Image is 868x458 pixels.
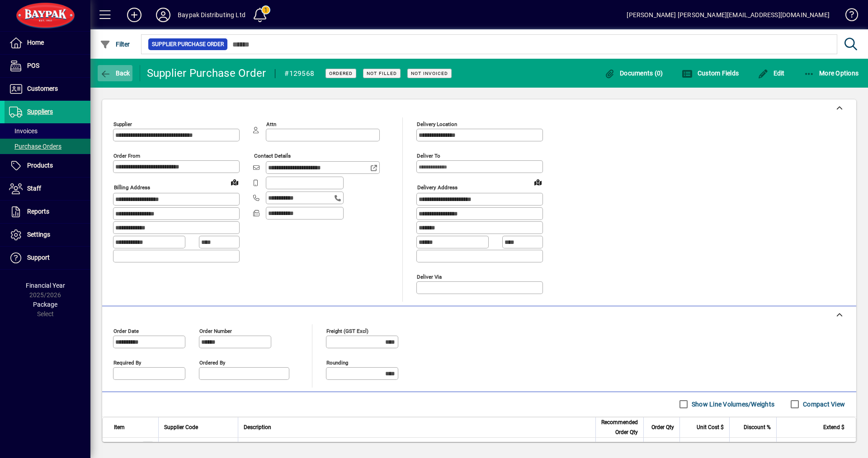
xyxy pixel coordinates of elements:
span: Supplier Purchase Order [152,40,224,49]
span: Not Invoiced [411,70,448,76]
mat-label: Order number [199,327,232,334]
span: Order Qty [651,422,674,432]
span: Discount % [744,422,771,432]
mat-label: Order date [113,327,139,334]
a: View on map [227,175,242,189]
td: 15.0000 [679,438,729,456]
button: Profile [149,7,178,23]
span: Description [244,422,271,432]
span: Back [100,70,130,77]
a: Purchase Orders [5,139,90,154]
span: POS [27,62,39,69]
td: 4.0000 [643,438,679,456]
span: Item [114,422,125,432]
a: Customers [5,78,90,100]
span: Documents (0) [604,70,663,77]
button: Back [98,65,132,81]
span: Unit Cost $ [697,422,724,432]
span: Settings [27,231,50,238]
td: 1.0000 [595,438,643,456]
label: Compact View [801,400,845,409]
button: More Options [802,65,861,81]
mat-label: Attn [266,121,276,127]
span: Filter [100,41,130,48]
a: POS [5,55,90,77]
a: Invoices [5,123,90,139]
span: Supplier Code [164,422,198,432]
span: Financial Year [26,282,65,289]
button: Filter [98,36,132,52]
span: Invoices [9,127,38,135]
span: Home [27,39,44,46]
span: Recommended Order Qty [601,417,638,437]
td: 31150007 [158,438,238,456]
a: Reports [5,201,90,223]
span: More Options [804,70,859,77]
td: 60.00 [776,438,856,456]
a: Knowledge Base [839,2,857,31]
a: Settings [5,224,90,246]
button: Custom Fields [679,65,741,81]
button: Add [120,7,149,23]
div: #129568 [284,66,314,81]
span: Suppliers [27,108,53,115]
label: Show Line Volumes/Weights [690,400,774,409]
a: Products [5,154,90,177]
span: Edit [758,70,785,77]
mat-label: Rounding [326,359,348,365]
span: Support [27,254,50,261]
span: Staff [27,185,41,192]
a: Staff [5,178,90,200]
button: Documents (0) [602,65,665,81]
span: Reports [27,208,49,215]
mat-label: Required by [113,359,141,365]
span: Ordered [329,70,353,76]
div: Supplier Purchase Order [147,66,266,80]
mat-label: Supplier [113,121,132,127]
a: View on map [531,175,545,189]
app-page-header-button: Back [90,65,140,81]
div: Baypak Distributing Ltd [178,8,245,22]
span: Custom Fields [682,70,739,77]
div: [PERSON_NAME] [PERSON_NAME][EMAIL_ADDRESS][DOMAIN_NAME] [627,8,830,22]
td: 0.00 [729,438,776,456]
span: Not Filled [367,70,397,76]
mat-label: Delivery Location [417,121,457,127]
mat-label: Deliver via [417,273,442,280]
mat-label: Deliver To [417,153,440,159]
span: Package [33,301,57,308]
span: Extend $ [823,422,844,432]
a: Home [5,32,90,54]
button: Edit [755,65,787,81]
span: Products [27,162,53,169]
span: Customers [27,85,58,92]
mat-label: Freight (GST excl) [326,327,368,334]
mat-label: Order from [113,153,140,159]
mat-label: Ordered by [199,359,225,365]
a: Support [5,247,90,269]
span: Purchase Orders [9,143,61,150]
